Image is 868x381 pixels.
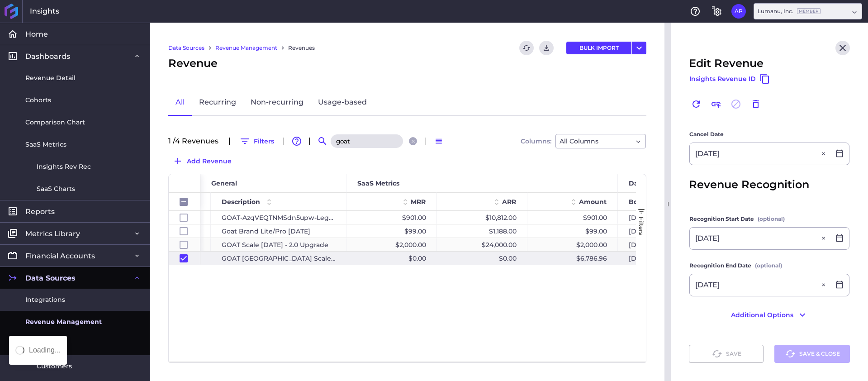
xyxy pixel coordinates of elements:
div: [DATE] [618,238,708,251]
button: Refresh [519,41,534,55]
span: Insights Revenue ID [689,74,756,84]
span: Reports [25,207,55,216]
span: SaaS Metrics [357,179,399,187]
a: Recurring [192,90,243,116]
a: Data Sources [168,44,204,52]
button: Search by [315,134,330,148]
div: Dropdown select [555,134,646,148]
span: Description [222,198,260,206]
button: Close [819,274,830,296]
span: Revenue Recognition [689,176,809,193]
div: $10,812.00 [437,211,527,224]
button: Close search [409,137,417,145]
ins: Member [797,8,821,14]
div: 1 / 4 Revenue s [168,138,224,145]
div: Loading... [29,347,61,354]
div: $0.00 [437,252,527,265]
a: Usage-based [311,90,374,116]
div: $0.00 [346,252,437,265]
span: Filters [638,217,645,235]
button: User Menu [731,4,746,19]
input: Select Date [690,228,830,249]
span: Integrations [25,295,65,305]
span: MRR [411,198,426,206]
button: Help [688,4,702,19]
button: Insights Revenue ID [689,71,771,86]
span: Booking Date [629,198,674,206]
div: Press SPACE to select this row. [169,238,200,252]
div: GOAT [GEOGRAPHIC_DATA] Scale [DATE] [211,252,346,265]
a: Revenue Management [215,44,277,52]
div: $99.00 [346,224,437,238]
span: All Columns [560,136,598,147]
div: Press SPACE to select this row. [169,224,200,238]
div: $901.00 [527,211,618,224]
div: $901.00 [346,211,437,224]
span: (optional) [758,214,785,224]
button: User Menu [632,42,646,54]
div: $24,000.00 [437,238,527,251]
span: Financial Accounts [25,251,95,261]
div: $2,000.00 [527,238,618,251]
span: Dashboards [25,52,70,61]
span: (optional) [755,261,782,270]
span: Dates [629,179,648,187]
button: Renew [689,97,703,111]
span: Cancel Date [689,130,724,139]
button: Close [835,41,850,55]
div: Dropdown select [754,3,862,19]
span: Revenue Detail [25,73,76,83]
div: $2,000.00 [346,238,437,251]
span: Revenue [168,55,218,71]
span: Insights Rev Rec [37,162,91,171]
span: Recognition Start Date [689,214,754,224]
button: Close [819,143,830,165]
button: Additional Options [689,308,850,322]
div: Press SPACE to deselect this row. [169,252,200,265]
span: ARR [502,198,516,206]
input: Cancel Date [690,143,830,165]
span: SaaS Metrics [25,140,66,149]
div: GOAT Scale [DATE] - 2.0 Upgrade [211,238,346,251]
button: Close [819,228,830,249]
div: Goat Brand Lite/Pro [DATE] [211,224,346,238]
span: Amount [579,198,607,206]
div: [DATE] [618,211,708,224]
a: Revenues [288,44,315,52]
div: GOAT-AzqVEQTNMSdn5upw-Legacy-1 [DATE] [211,211,346,224]
a: Non-recurring [243,90,311,116]
div: [DATE] [618,252,708,265]
div: Lumanu, Inc. [758,7,821,15]
span: Comparison Chart [25,118,85,127]
span: SaaS Charts [37,184,75,194]
div: $1,188.00 [437,224,527,238]
button: BULK IMPORT [566,42,631,54]
span: General [211,179,237,187]
div: Press SPACE to select this row. [169,211,200,224]
a: All [168,90,192,116]
span: Columns: [521,138,551,144]
span: Add Revenue [187,156,232,166]
button: Delete [749,97,763,111]
div: $99.00 [527,224,618,238]
span: Edit Revenue [689,55,764,71]
input: Select Date [690,274,830,296]
span: Cohorts [25,95,51,105]
div: [DATE] [618,224,708,238]
button: Download [539,41,554,55]
button: Link [709,97,723,111]
button: General Settings [710,4,724,19]
span: Metrics Library [25,229,80,238]
button: Add Revenue [168,154,236,168]
div: $6,786.96 [527,252,618,265]
span: Home [25,29,48,39]
span: Revenue Management [25,317,102,327]
span: Recognition End Date [689,261,751,270]
span: Data Sources [25,273,76,283]
button: Filters [235,134,278,148]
